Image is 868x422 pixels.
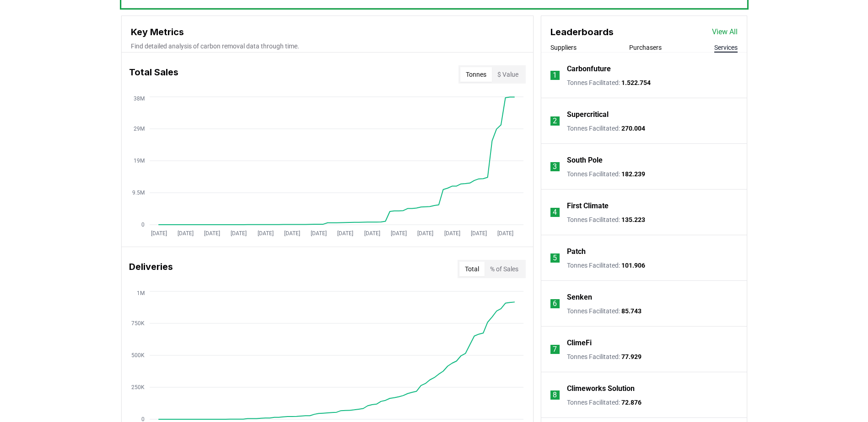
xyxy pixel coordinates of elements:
a: Climeworks Solution [567,383,635,394]
p: 7 [553,344,557,355]
tspan: 19M [134,158,145,164]
p: 3 [553,161,557,172]
tspan: [DATE] [231,230,247,237]
p: Tonnes Facilitated : [567,306,642,316]
tspan: [DATE] [177,230,193,237]
a: View All [712,26,738,37]
p: 1 [553,70,557,81]
span: 135.223 [621,216,645,223]
tspan: [DATE] [311,230,327,237]
button: Tonnes [460,67,492,82]
p: Tonnes Facilitated : [567,261,645,270]
tspan: [DATE] [497,230,513,237]
a: Patch [567,246,586,257]
p: Tonnes Facilitated : [567,169,645,179]
tspan: 0 [141,222,145,228]
tspan: [DATE] [390,230,406,237]
p: 6 [553,298,557,309]
tspan: 1M [137,290,145,296]
span: 1.522.754 [621,79,651,86]
tspan: [DATE] [151,230,167,237]
p: Tonnes Facilitated : [567,352,642,361]
tspan: [DATE] [257,230,273,237]
p: 5 [553,253,557,264]
button: Services [714,43,738,52]
tspan: 29M [134,126,145,132]
p: 2 [553,116,557,127]
span: 270.004 [621,125,645,132]
tspan: [DATE] [284,230,300,237]
p: Tonnes Facilitated : [567,398,642,407]
tspan: 500K [131,352,145,359]
button: $ Value [492,67,524,82]
tspan: [DATE] [417,230,433,237]
a: Supercritical [567,109,609,120]
a: Senken [567,292,592,303]
span: 182.239 [621,170,645,178]
a: Carbonfuture [567,63,611,74]
p: Tonnes Facilitated : [567,124,645,133]
button: Suppliers [550,43,577,52]
h3: Total Sales [129,65,178,84]
h3: Key Metrics [131,25,524,39]
a: ClimeFi [567,338,592,348]
a: South Pole [567,155,603,166]
tspan: 250K [131,384,145,390]
h3: Leaderboards [550,25,614,39]
tspan: 38M [134,95,145,102]
span: 77.929 [621,353,642,360]
tspan: [DATE] [364,230,380,237]
button: % of Sales [485,262,524,276]
tspan: 750K [131,320,145,327]
span: 85.743 [621,307,642,315]
a: First Climate [567,200,609,211]
p: Tonnes Facilitated : [567,78,651,87]
tspan: [DATE] [444,230,460,237]
p: Tonnes Facilitated : [567,215,645,224]
p: 4 [553,207,557,218]
tspan: [DATE] [337,230,353,237]
tspan: 9.5M [132,190,145,196]
tspan: [DATE] [204,230,220,237]
button: Total [459,262,485,276]
p: Find detailed analysis of carbon removal data through time. [131,42,524,51]
span: 72.876 [621,399,642,406]
p: 8 [553,390,557,401]
span: 101.906 [621,262,645,269]
button: Purchasers [629,43,662,52]
tspan: [DATE] [470,230,486,237]
h3: Deliveries [129,260,173,278]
